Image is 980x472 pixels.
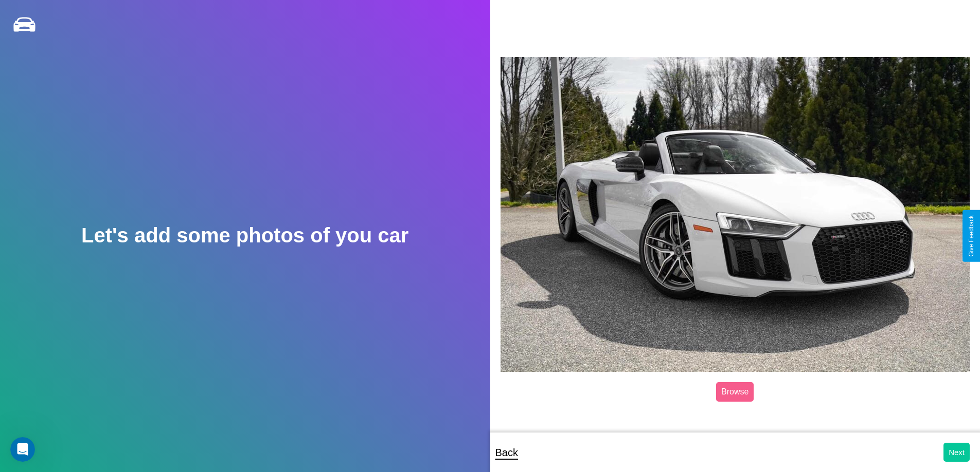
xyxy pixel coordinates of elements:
[943,443,970,462] button: Next
[495,443,518,462] p: Back
[716,382,754,402] label: Browse
[968,215,975,257] div: Give Feedback
[10,437,35,462] iframe: Intercom live chat
[501,57,970,372] img: posted
[81,224,408,247] h2: Let's add some photos of you car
